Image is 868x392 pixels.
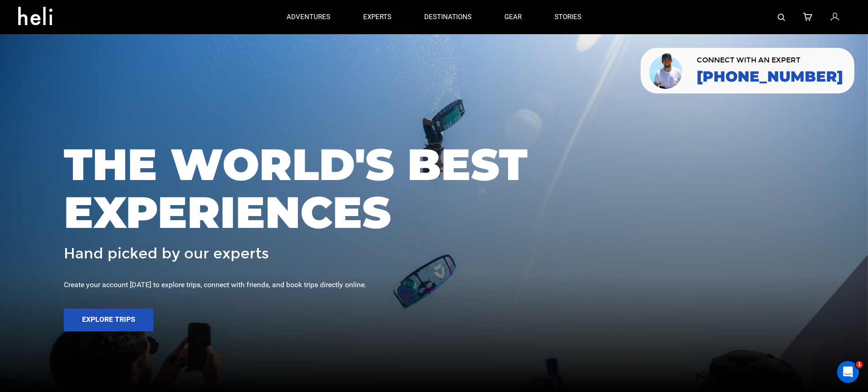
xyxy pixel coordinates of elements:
[64,309,154,331] button: Explore Trips
[647,52,685,90] img: contact our team
[287,12,330,22] p: adventures
[778,14,785,21] img: search-bar-icon.svg
[697,57,843,64] span: CONNECT WITH AN EXPERT
[363,12,391,22] p: experts
[856,361,863,368] span: 1
[64,280,804,290] div: Create your account [DATE] to explore trips, connect with friends, and book trips directly online.
[64,140,804,237] span: THE WORLD'S BEST EXPERIENCES
[697,68,843,85] a: [PHONE_NUMBER]
[837,361,859,383] iframe: Intercom live chat
[64,246,269,262] span: Hand picked by our experts
[424,12,472,22] p: destinations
